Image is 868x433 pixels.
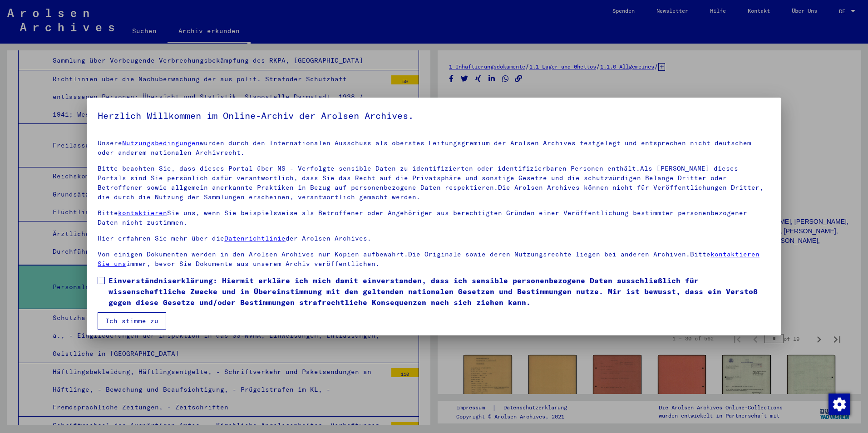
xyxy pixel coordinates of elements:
p: Hier erfahren Sie mehr über die der Arolsen Archives. [98,234,770,243]
p: Bitte beachten Sie, dass dieses Portal über NS - Verfolgte sensible Daten zu identifizierten oder... [98,164,770,202]
p: Bitte Sie uns, wenn Sie beispielsweise als Betroffener oder Angehöriger aus berechtigten Gründen ... [98,208,770,227]
p: Von einigen Dokumenten werden in den Arolsen Archives nur Kopien aufbewahrt.Die Originale sowie d... [98,250,770,269]
img: Zustimmung ändern [829,394,850,415]
a: kontaktieren [118,209,167,217]
div: Zustimmung ändern [828,393,850,415]
a: Nutzungsbedingungen [122,139,200,147]
p: Unsere wurden durch den Internationalen Ausschuss als oberstes Leitungsgremium der Arolsen Archiv... [98,138,770,157]
button: Ich stimme zu [98,312,166,330]
h5: Herzlich Willkommen im Online-Archiv der Arolsen Archives. [98,108,770,123]
span: Einverständniserklärung: Hiermit erkläre ich mich damit einverstanden, dass ich sensible personen... [108,275,770,308]
a: kontaktieren Sie uns [98,250,759,268]
a: Datenrichtlinie [224,234,286,242]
